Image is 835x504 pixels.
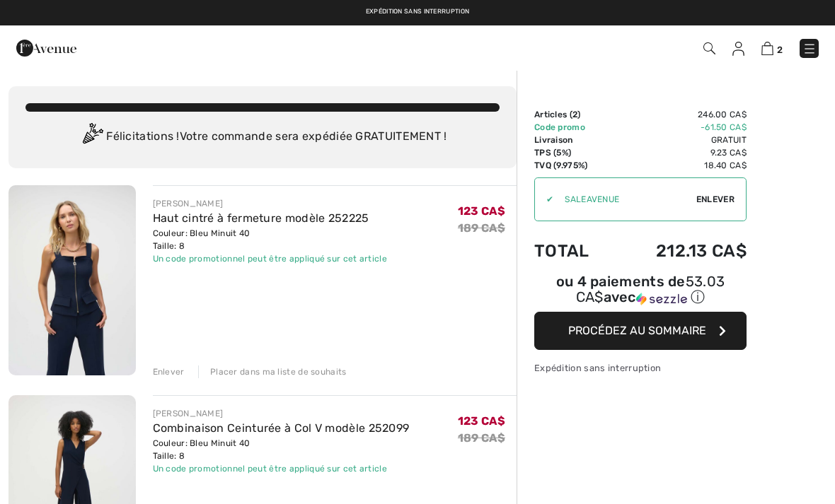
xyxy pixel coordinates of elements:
td: 18.40 CA$ [614,159,747,172]
span: 123 CA$ [458,414,505,428]
span: 2 [777,45,783,55]
div: Placer dans ma liste de souhaits [198,365,347,378]
div: ✔ [535,193,553,206]
img: Sezzle [636,293,687,305]
td: Articles ( ) [534,108,614,121]
span: Procédez au sommaire [568,324,706,337]
a: Combinaison Ceinturée à Col V modèle 252099 [153,421,410,435]
button: Procédez au sommaire [534,312,747,350]
a: 2 [761,40,783,57]
td: Gratuit [614,134,747,146]
img: Congratulation2.svg [78,123,106,151]
td: -61.50 CA$ [614,121,747,134]
div: Enlever [153,365,185,378]
td: Total [534,227,614,275]
div: ou 4 paiements de53.03 CA$avecSezzle Cliquez pour en savoir plus sur Sezzle [534,275,747,312]
td: 212.13 CA$ [614,227,747,275]
td: TPS (5%) [534,146,614,159]
div: [PERSON_NAME] [153,407,410,420]
span: Enlever [696,193,735,206]
div: Un code promotionnel peut être appliqué sur cet article [153,462,410,475]
div: [PERSON_NAME] [153,197,388,210]
td: Code promo [534,121,614,134]
s: 189 CA$ [458,221,505,235]
span: 2 [572,110,577,119]
div: Un code promotionnel peut être appliqué sur cet article [153,252,388,265]
input: Code promo [553,178,696,221]
td: Livraison [534,134,614,146]
td: 246.00 CA$ [614,108,747,121]
div: Couleur: Bleu Minuit 40 Taille: 8 [153,437,410,462]
img: Menu [802,42,817,56]
div: Couleur: Bleu Minuit 40 Taille: 8 [153,227,388,252]
div: Félicitations ! Votre commande sera expédiée GRATUITEMENT ! [25,123,500,151]
td: 9.23 CA$ [614,146,747,159]
span: 123 CA$ [458,204,505,218]
td: TVQ (9.975%) [534,159,614,172]
img: Recherche [703,42,715,54]
s: 189 CA$ [458,431,505,445]
span: 53.03 CA$ [576,273,725,305]
img: Panier d'achat [761,42,773,55]
a: Haut cintré à fermeture modèle 252225 [153,211,369,225]
img: Mes infos [732,42,744,56]
a: 1ère Avenue [16,40,76,54]
div: ou 4 paiements de avec [534,275,747,307]
img: Haut cintré à fermeture modèle 252225 [8,185,136,375]
div: Expédition sans interruption [534,361,747,375]
img: 1ère Avenue [16,34,76,62]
